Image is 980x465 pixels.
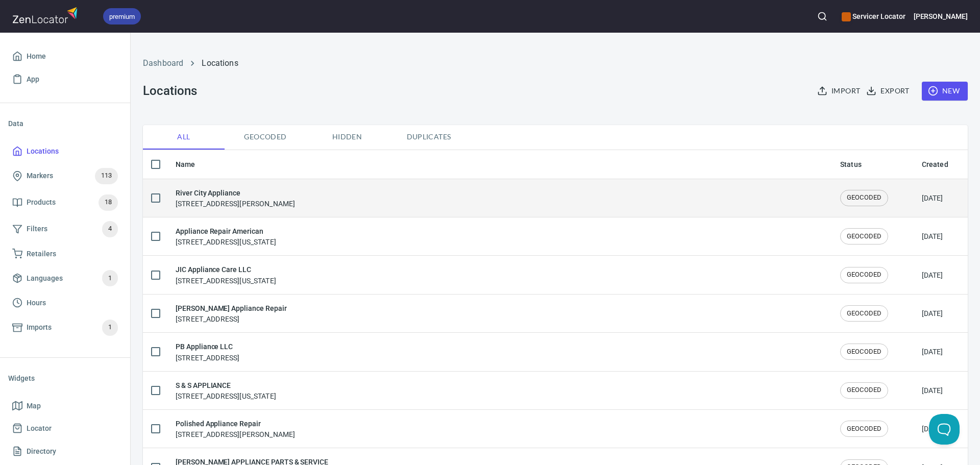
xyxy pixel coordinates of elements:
h6: PB Appliance LLC [176,341,239,352]
span: Home [27,50,46,63]
span: GEOCODED [841,270,888,280]
div: [STREET_ADDRESS][PERSON_NAME] [176,418,295,439]
span: Duplicates [394,131,463,143]
div: [STREET_ADDRESS][US_STATE] [176,226,276,247]
button: color-CE600E [842,12,851,21]
a: Imports1 [8,314,122,341]
div: [DATE] [922,193,943,203]
th: Name [167,150,832,179]
span: 113 [95,170,118,182]
span: Imports [27,321,52,334]
span: 18 [99,197,118,208]
span: GEOCODED [841,193,888,203]
span: New [930,85,960,97]
div: [DATE] [922,424,943,434]
a: Directory [8,440,122,463]
span: Geocoded [231,131,300,143]
iframe: Help Scout Beacon - Open [929,414,960,445]
h6: [PERSON_NAME] Appliance Repair [176,303,287,314]
li: Widgets [8,366,122,390]
span: GEOCODED [841,347,888,357]
span: 1 [102,273,118,284]
button: New [922,82,968,101]
a: Languages1 [8,265,122,291]
div: [STREET_ADDRESS] [176,303,287,324]
div: [STREET_ADDRESS][US_STATE] [176,380,276,401]
div: premium [103,8,141,25]
h3: Locations [143,84,197,98]
span: GEOCODED [841,385,888,395]
span: premium [103,11,141,22]
a: Products18 [8,189,122,216]
button: Export [864,82,913,101]
span: Map [27,400,41,412]
span: Retailers [27,248,56,260]
th: Created [914,150,968,179]
div: [DATE] [922,231,943,241]
img: zenlocator [12,4,81,26]
th: Status [832,150,914,179]
div: [STREET_ADDRESS][PERSON_NAME] [176,187,295,209]
span: Markers [27,169,53,182]
span: Languages [27,272,63,285]
a: Locations [202,58,238,68]
nav: breadcrumb [143,57,968,69]
span: App [27,73,39,86]
a: App [8,68,122,91]
a: Hours [8,291,122,314]
a: Home [8,45,122,68]
span: Directory [27,445,56,458]
li: Data [8,111,122,136]
span: Locator [27,422,52,435]
a: Dashboard [143,58,183,68]
h6: Appliance Repair American [176,226,276,237]
div: [STREET_ADDRESS][US_STATE] [176,264,276,285]
span: 4 [102,223,118,235]
span: GEOCODED [841,424,888,434]
div: Manage your apps [842,5,905,28]
span: All [149,131,218,143]
h6: JIC Appliance Care LLC [176,264,276,275]
span: GEOCODED [841,309,888,319]
h6: S & S APPLIANCE [176,380,276,391]
a: Markers113 [8,163,122,189]
span: Import [819,85,860,97]
a: Locator [8,417,122,440]
a: Filters4 [8,216,122,242]
div: [STREET_ADDRESS] [176,341,239,362]
h6: Servicer Locator [842,11,905,22]
button: Import [815,82,864,101]
span: Export [868,85,909,97]
h6: [PERSON_NAME] [914,11,968,22]
span: Filters [27,223,47,235]
span: GEOCODED [841,232,888,241]
span: Locations [27,145,59,158]
a: Retailers [8,242,122,265]
span: 1 [102,322,118,333]
div: [DATE] [922,270,943,280]
a: Map [8,395,122,418]
h6: River City Appliance [176,187,295,199]
div: [DATE] [922,385,943,396]
span: Products [27,196,56,209]
h6: Polished Appliance Repair [176,418,295,429]
button: [PERSON_NAME] [914,5,968,28]
span: Hidden [312,131,382,143]
div: [DATE] [922,347,943,357]
button: Search [811,5,834,28]
span: Hours [27,297,46,309]
a: Locations [8,140,122,163]
div: [DATE] [922,308,943,319]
